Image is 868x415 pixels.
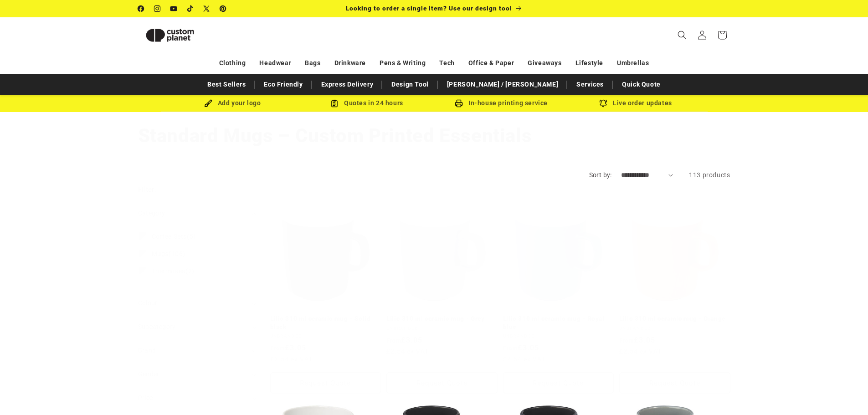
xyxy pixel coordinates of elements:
div: In-house printing service [434,97,569,109]
span: Coffee Sets [152,233,187,240]
a: Quick Quote [617,77,665,92]
span: Gender [138,370,159,378]
a: Tech [439,55,454,71]
span: (2) [152,267,195,275]
a: Clothing [219,55,246,71]
a: Pens & Writing [380,55,426,71]
h1: Standard Mugs – Custom Printed Essentials [138,123,730,148]
span: (5) [152,232,196,241]
div: Live order updates [569,97,703,109]
summary: Price [138,386,257,410]
span: Price [138,394,153,401]
summary: Colour (0 selected) [138,292,257,315]
iframe: Chat Widget [822,371,868,415]
button: Request Quote [619,372,730,394]
span: Looking to order a single item? Use our design tool [346,5,512,12]
a: Best Sellers [203,77,250,92]
a: Drinkware [334,55,366,71]
a: Lilio 310 ml ceramic mug - Solid black [270,315,381,331]
span: Category [138,210,165,217]
a: Lifestyle [575,55,603,71]
summary: Subcategory (0 selected) [138,315,257,338]
a: Services [572,77,608,92]
a: Giveaways [528,55,561,71]
a: Bags [305,55,320,71]
button: Request Quote [503,372,614,394]
a: Lilio 310 ml ceramic mug - Orange [619,315,730,323]
a: Umbrellas [617,55,649,71]
label: Sort by: [589,171,612,179]
summary: Category (0 selected) [138,202,257,225]
a: Custom Planet [134,17,232,53]
img: Custom Planet [138,21,202,50]
span: 113 products [689,171,730,179]
img: In-house printing [455,99,463,108]
span: Brand [138,347,156,354]
summary: Brand (0 selected) [138,339,257,362]
h2: Filter: [138,184,157,195]
div: Quotes in 24 hours [300,97,434,109]
span: Subcategory [138,323,176,330]
a: Lilio 310 ml ceramic mug - Grey [386,315,498,323]
button: Request Quote [386,372,498,394]
a: Design Tool [387,77,433,92]
img: Order Updates Icon [330,99,339,108]
a: Office & Paper [468,55,514,71]
span: Mugs [152,250,169,257]
span: (106) [152,250,185,258]
div: Add your logo [165,97,300,109]
span: Colour [138,299,158,307]
a: Express Delivery [317,77,378,92]
a: Eco Friendly [259,77,307,92]
img: Brush Icon [204,99,212,108]
img: Order updates [599,99,607,108]
span: Thermoses [152,267,185,275]
a: [PERSON_NAME] / [PERSON_NAME] [442,77,563,92]
summary: Search [672,25,692,45]
button: Request Quote [270,372,381,394]
a: Headwear [259,55,291,71]
summary: Gender (0 selected) [138,363,257,386]
a: Lilio 310 ml ceramic mug - Royal blue [503,315,614,331]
